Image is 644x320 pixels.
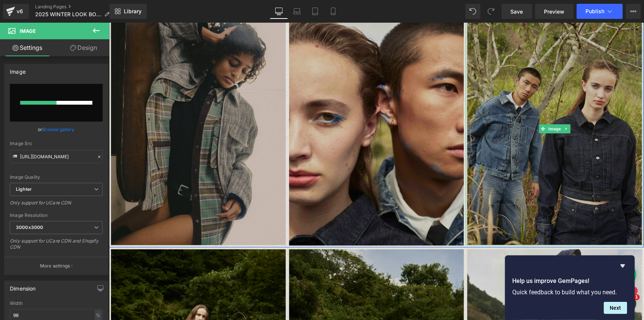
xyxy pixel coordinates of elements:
[465,4,481,19] button: Undo
[56,39,111,56] a: Design
[454,102,462,111] a: Expand / Collapse
[511,8,523,15] span: Save
[634,294,640,300] span: 1
[35,4,116,10] a: Landing Pages
[35,11,101,17] span: 2025 WINTER LOOK BOOK
[5,257,108,275] button: More settings
[10,301,103,306] div: Width
[10,200,103,211] div: Only support for UCare CDN
[10,64,26,75] div: Image
[15,6,25,16] div: v6
[3,4,29,19] a: v6
[502,267,529,291] inbox-online-store-chat: Shopifyオンラインストアチャット
[10,150,103,163] input: Link
[306,4,324,19] a: Tablet
[43,123,75,136] a: Browse gallery
[513,277,627,286] h2: Help us improve GemPages!
[40,263,70,269] p: More settings
[288,4,306,19] a: Laptop
[10,125,103,133] div: or
[10,213,103,218] div: Image Resolution
[16,186,32,192] b: Lighter
[626,4,641,19] button: More
[16,224,43,230] b: 3000x3000
[438,102,454,111] span: Image
[535,4,574,19] a: Preview
[544,8,565,15] span: Preview
[586,8,605,14] span: Publish
[513,289,627,296] p: Quick feedback to build what you need.
[618,261,627,271] button: Hide survey
[513,261,627,314] div: Help us improve GemPages!
[10,281,36,292] div: Dimension
[10,175,103,180] div: Image Quality
[10,238,103,255] div: Only support for UCare CDN and Shopify CDN
[124,8,142,15] span: Library
[270,4,288,19] a: Desktop
[604,302,627,314] button: Next question
[484,4,499,19] button: Redo
[10,141,103,146] div: Image Src
[20,28,36,34] span: Image
[109,4,147,19] a: New Library
[324,4,342,19] a: Mobile
[577,4,623,19] button: Publish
